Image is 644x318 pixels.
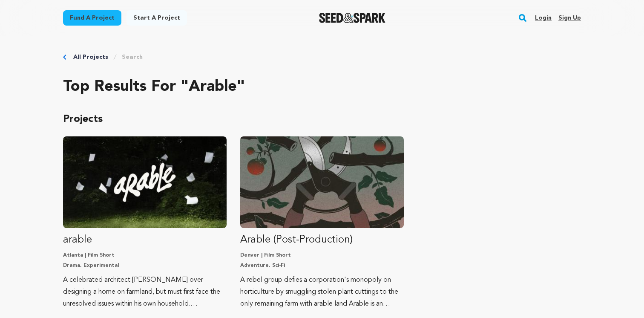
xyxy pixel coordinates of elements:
[240,252,404,259] p: Denver | Film Short
[63,53,581,61] div: Breadcrumb
[319,13,386,23] a: Seed&Spark Homepage
[240,274,404,310] p: A rebel group defies a corporation's monopoly on horticulture by smuggling stolen plant cuttings ...
[63,10,121,26] a: Fund a project
[126,10,187,26] a: Start a project
[240,262,404,269] p: Adventure, Sci-Fi
[63,274,227,310] p: A celebrated architect [PERSON_NAME] over designing a home on farmland, but must first face the u...
[63,113,581,126] p: Projects
[63,252,227,259] p: Atlanta | Film Short
[73,53,108,61] a: All Projects
[63,262,227,269] p: Drama, Experimental
[63,136,227,310] a: Fund arable
[122,53,143,61] a: Search
[535,11,552,25] a: Login
[63,78,581,95] h2: Top results for "arable"
[240,233,404,247] p: Arable (Post-Production)
[319,13,386,23] img: Seed&Spark Logo Dark Mode
[240,136,404,310] a: Fund Arable (Post-Production)
[558,11,581,25] a: Sign up
[63,233,227,247] p: arable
